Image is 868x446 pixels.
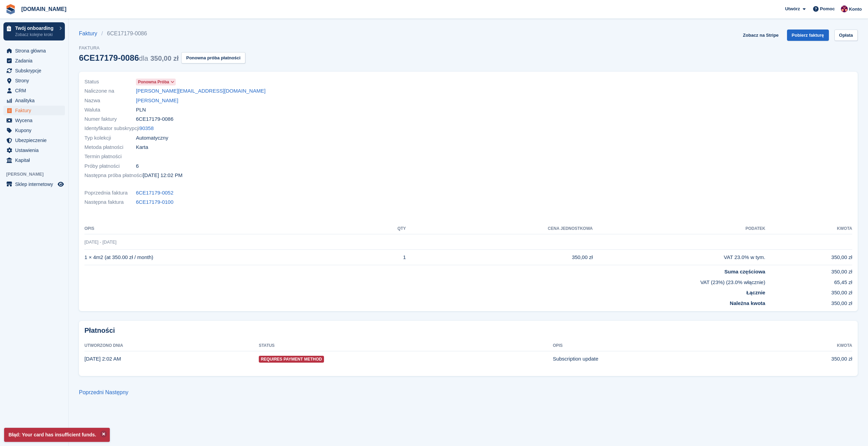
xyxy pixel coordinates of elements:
[84,125,139,132] span: Identyfikator subskrypcji
[84,134,136,142] span: Typ kolekcji
[553,351,758,366] td: Subscription update
[15,46,56,56] span: Strona główna
[84,189,136,197] span: Poprzednia faktura
[15,66,56,75] span: Subskrypcje
[57,180,65,188] a: Podgląd sklepu
[3,96,65,105] a: menu
[371,223,406,234] th: QTY
[84,356,121,362] time: 2025-08-12 00:02:11 UTC
[15,179,56,189] span: Sklep internetowy
[79,30,245,38] nav: breadcrumbs
[79,53,178,62] div: 6CE17179-0086
[79,30,101,38] a: Faktury
[3,22,65,40] a: Twój onboarding Zobacz kolejne kroki
[593,254,765,261] div: VAT 23.0% w tym.
[136,189,173,197] a: 6CE17179-0052
[139,125,154,132] a: 90358
[84,198,136,206] span: Następna faktura
[105,389,129,395] a: Następny
[15,106,56,115] span: Faktury
[785,5,800,12] span: Utwórz
[15,56,56,66] span: Zadania
[3,126,65,135] a: menu
[371,250,406,265] td: 1
[765,265,852,276] td: 350,00 zł
[79,45,245,51] span: Faktura
[84,97,136,105] span: Nazwa
[139,55,148,62] span: dla
[84,239,116,245] span: [DATE] - [DATE]
[84,143,136,151] span: Metoda płatności
[138,79,169,85] span: Ponowna próba
[143,172,183,179] time: 2025-08-20 10:02:36 UTC
[406,250,593,265] td: 350,00 zł
[406,223,593,234] th: Cena jednostkowa
[150,55,178,62] span: 350,00 zł
[4,428,110,442] p: Błąd: Your card has insufficient funds.
[849,6,862,13] span: Konto
[6,171,68,178] span: [PERSON_NAME]
[136,78,176,86] a: Ponowna próba
[84,115,136,123] span: Numer faktury
[747,290,765,295] strong: Łącznie
[136,198,173,206] a: 6CE17179-0100
[84,276,765,286] td: VAT (23%) (23.0% włącznie)
[758,340,852,351] th: Kwota
[15,116,56,125] span: Wycena
[553,340,758,351] th: Opis
[765,250,852,265] td: 350,00 zł
[765,297,852,307] td: 350,00 zł
[15,76,56,85] span: Strony
[136,87,266,95] a: [PERSON_NAME][EMAIL_ADDRESS][DOMAIN_NAME]
[593,223,765,234] th: Podatek
[730,300,765,306] strong: Należna kwota
[15,136,56,145] span: Ubezpieczenie
[136,162,139,170] span: 6
[740,30,782,41] a: Zobacz na Stripe
[3,46,65,56] a: menu
[259,356,324,363] span: Requires Payment Method
[758,351,852,366] td: 350,00 zł
[84,153,136,161] span: Termin płatności
[84,250,371,265] td: 1 × 4m2 (at 350.00 zł / month)
[3,86,65,95] a: menu
[787,30,829,41] a: Pobierz fakturę
[3,116,65,125] a: menu
[136,97,178,105] a: [PERSON_NAME]
[834,30,858,41] a: Opłata
[3,155,65,165] a: menu
[84,340,259,351] th: Utworzono dnia
[3,145,65,155] a: menu
[5,4,16,14] img: stora-icon-8386f47178a22dfd0bd8f6a31ec36ba5ce8667c1dd55bd0f319d3a0aa187defe.svg
[15,32,56,38] p: Zobacz kolejne kroki
[84,87,136,95] span: Naliczone na
[15,145,56,155] span: Ustawienia
[15,26,56,31] p: Twój onboarding
[841,5,848,12] img: Mateusz Kacwin
[15,86,56,95] span: CRM
[136,143,148,151] span: Karta
[259,340,553,351] th: Status
[3,66,65,75] a: menu
[181,52,245,63] button: Ponowna próba płatności
[79,389,104,395] a: Poprzedni
[3,76,65,85] a: menu
[820,5,835,12] span: Pomoc
[84,106,136,114] span: Waluta
[3,106,65,115] a: menu
[84,172,143,179] span: Następna próba płatności
[15,126,56,135] span: Kupony
[84,162,136,170] span: Próby płatności
[3,136,65,145] a: menu
[15,155,56,165] span: Kapitał
[84,223,371,234] th: Opis
[136,115,173,123] span: 6CE17179-0086
[724,269,765,274] strong: Suma częściowa
[765,276,852,286] td: 65,45 zł
[136,134,168,142] span: Automatyczny
[3,56,65,66] a: menu
[84,78,136,86] span: Status
[3,179,65,189] a: menu
[765,223,852,234] th: Kwota
[15,96,56,105] span: Analityka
